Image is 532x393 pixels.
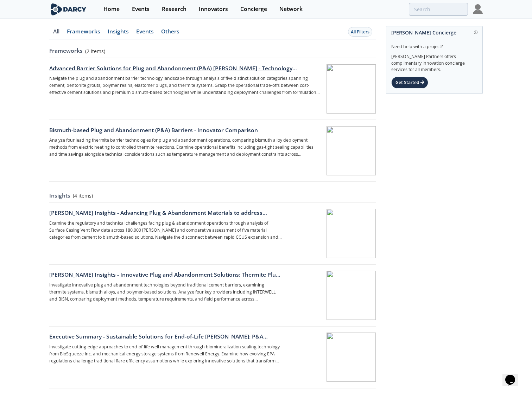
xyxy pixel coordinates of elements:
a: [PERSON_NAME] Insights - Innovative Plug and Abandonment Solutions: Thermite Plugs and Emerging A... [49,265,376,327]
div: Events [132,6,150,12]
a: Executive Summary - Sustainable Solutions for End-of-Life [PERSON_NAME]: P&A Emissions Reduction ... [49,327,376,388]
div: Advanced Barrier Solutions for Plug and Abandonment (P&A) [PERSON_NAME] - Technology Landscape [49,64,322,73]
div: [PERSON_NAME] Insights - Advancing Plug & Abandonment Materials to address Surface Casing Vent Fl... [49,209,282,217]
img: information.svg [474,31,478,34]
a: Events [132,29,157,39]
div: Research [162,6,186,12]
span: ( 2 items ) [85,47,105,55]
div: [PERSON_NAME] Insights - Innovative Plug and Abandonment Solutions: Thermite Plugs and Emerging A... [49,271,282,279]
div: Concierge [240,6,267,12]
img: Profile [473,4,483,14]
div: Get Started [391,77,428,89]
a: Bismuth-based Plug and Abandonment (P&A) Barriers - Innovator Comparison Analyze four leading the... [49,120,376,182]
p: Examine the regulatory and technical challenges facing plug & abandonment operations through anal... [49,220,282,241]
div: Executive Summary - Sustainable Solutions for End-of-Life [PERSON_NAME]: P&A Emissions Reduction ... [49,333,282,341]
a: Insights [104,29,132,39]
a: Advanced Barrier Solutions for Plug and Abandonment (P&A) [PERSON_NAME] - Technology Landscape Na... [49,58,376,120]
h3: Insights [49,192,70,200]
button: All Filters [348,27,372,37]
div: Network [279,6,303,12]
p: Analyze four leading thermite barrier technologies for plug and abandonment operations, comparing... [49,137,322,158]
input: Advanced Search [409,3,468,16]
p: Investigate cutting-edge approaches to end-of-life well management through biomineralization seal... [49,343,282,365]
div: [PERSON_NAME] Concierge [391,26,477,39]
img: logo-wide.svg [49,3,88,15]
div: All Filters [351,29,369,35]
p: Navigate the plug and abandonment barrier technology landscape through analysis of five distinct ... [49,75,322,96]
div: Bismuth-based Plug and Abandonment (P&A) Barriers - Innovator Comparison [49,126,322,135]
a: All [49,29,63,39]
a: Others [157,29,183,39]
p: Investigate innovative plug and abandonment technologies beyond traditional cement barriers, exam... [49,282,282,303]
div: Home [103,6,120,12]
a: Frameworks [63,29,104,39]
div: Need help with a project? [391,39,477,50]
span: ( 4 items ) [73,192,93,199]
div: Innovators [199,6,228,12]
a: [PERSON_NAME] Insights - Advancing Plug & Abandonment Materials to address Surface Casing Vent Fl... [49,203,376,265]
div: [PERSON_NAME] Partners offers complimentary innovation concierge services for all members. [391,50,477,73]
iframe: chat widget [502,365,525,386]
h3: Frameworks [49,47,83,55]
